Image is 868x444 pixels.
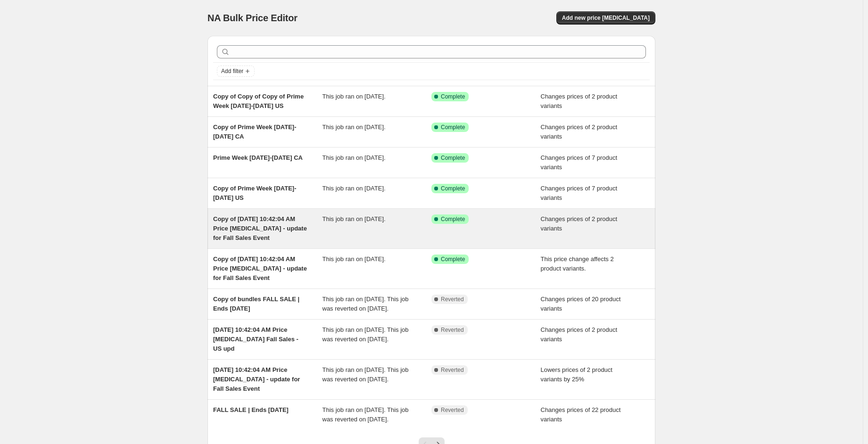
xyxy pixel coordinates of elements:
span: Changes prices of 20 product variants [541,296,621,312]
span: This price change affects 2 product variants. [541,255,614,272]
button: Add new price [MEDICAL_DATA] [556,11,655,25]
span: Copy of [DATE] 10:42:04 AM Price [MEDICAL_DATA] - update for Fall Sales Event [213,255,307,281]
span: Copy of Prime Week [DATE]-[DATE] CA [213,123,296,140]
span: This job ran on [DATE]. [322,215,386,222]
span: This job ran on [DATE]. This job was reverted on [DATE]. [322,296,409,312]
span: NA Bulk Price Editor [207,13,298,23]
span: This job ran on [DATE]. [322,123,386,131]
span: Complete [441,123,465,131]
span: This job ran on [DATE]. [322,154,386,161]
span: This job ran on [DATE]. This job was reverted on [DATE]. [322,366,409,383]
span: [DATE] 10:42:04 AM Price [MEDICAL_DATA] - update for Fall Sales Event [213,366,300,392]
span: Complete [441,93,465,100]
span: This job ran on [DATE]. [322,255,386,263]
span: This job ran on [DATE]. [322,93,386,100]
span: Changes prices of 2 product variants [541,215,618,232]
span: Copy of [DATE] 10:42:04 AM Price [MEDICAL_DATA] - update for Fall Sales Event [213,215,307,241]
span: Changes prices of 7 product variants [541,185,618,201]
span: This job ran on [DATE]. This job was reverted on [DATE]. [322,406,409,423]
span: This job ran on [DATE]. This job was reverted on [DATE]. [322,326,409,343]
span: This job ran on [DATE]. [322,185,386,192]
span: Changes prices of 2 product variants [541,93,618,109]
button: Add filter [217,66,255,77]
span: Changes prices of 2 product variants [541,123,618,140]
span: Add filter [221,67,243,75]
span: Reverted [441,406,464,414]
span: Changes prices of 7 product variants [541,154,618,171]
span: Copy of bundles FALL SALE | Ends [DATE] [213,296,299,312]
span: Reverted [441,326,464,334]
span: Copy of Copy of Copy of Prime Week [DATE]-[DATE] US [213,93,304,109]
span: Copy of Prime Week [DATE]-[DATE] US [213,185,296,201]
span: Complete [441,215,465,223]
span: [DATE] 10:42:04 AM Price [MEDICAL_DATA] Fall Sales - US upd [213,326,298,352]
span: Changes prices of 2 product variants [541,326,618,343]
span: Changes prices of 22 product variants [541,406,621,423]
span: Reverted [441,296,464,303]
span: Complete [441,185,465,192]
span: Complete [441,154,465,162]
span: Add new price [MEDICAL_DATA] [562,14,650,22]
span: Reverted [441,366,464,374]
span: Prime Week [DATE]-[DATE] CA [213,154,303,161]
span: Complete [441,255,465,263]
span: FALL SALE | Ends [DATE] [213,406,289,413]
span: Lowers prices of 2 product variants by 25% [541,366,612,383]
